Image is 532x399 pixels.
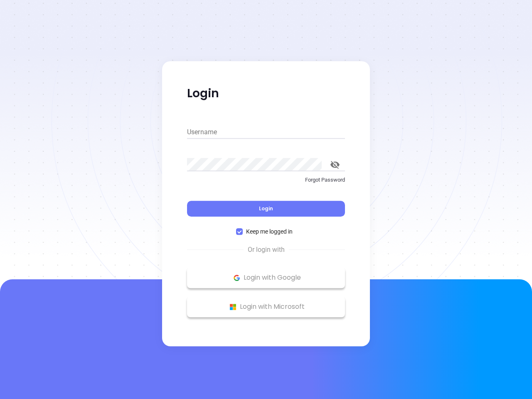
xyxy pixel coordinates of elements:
span: Or login with [244,245,289,255]
button: Microsoft Logo Login with Microsoft [187,296,345,317]
p: Forgot Password [187,176,345,184]
a: Forgot Password [187,176,345,191]
button: Google Logo Login with Google [187,267,345,288]
p: Login with Google [191,271,341,284]
button: Login [187,201,345,217]
button: toggle password visibility [325,155,345,175]
img: Microsoft Logo [228,302,238,312]
p: Login with Microsoft [191,300,341,313]
img: Google Logo [232,273,242,283]
span: Keep me logged in [243,227,296,236]
span: Login [259,205,273,212]
p: Login [187,86,345,101]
